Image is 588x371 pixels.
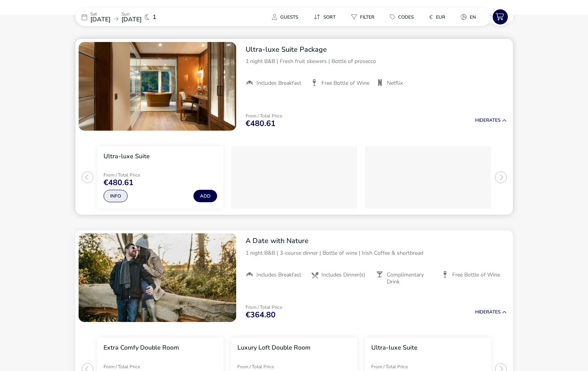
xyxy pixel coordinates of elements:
swiper-slide: 3 / 3 [361,143,495,212]
button: Filter [345,11,381,23]
swiper-slide: 1 / 1 [79,42,236,131]
span: 1 [153,14,156,20]
button: HideRates [475,310,507,315]
p: From / Total Price [104,173,170,177]
button: en [455,11,482,23]
naf-pibe-menu-bar-item: en [455,11,485,23]
swiper-slide: 1 / 3 [93,143,227,212]
button: Codes [384,11,420,23]
h3: Ultra-luxe Suite [371,344,418,352]
h3: Luxury Loft Double Room [237,344,311,352]
span: Filter [360,14,374,20]
swiper-slide: 1 / 1 [79,233,236,322]
button: Info [104,190,128,202]
p: From / Total Price [104,364,170,369]
span: €480.61 [246,120,276,128]
span: Netflix [387,80,403,87]
button: Sort [307,11,342,23]
p: From / Total Price [246,114,282,118]
h3: Ultra-luxe Suite [104,152,150,161]
span: Hide [475,309,486,315]
button: Add [193,190,217,202]
p: Sun [121,12,142,16]
naf-pibe-menu-bar-item: Codes [384,11,423,23]
span: [DATE] [90,15,111,24]
naf-pibe-menu-bar-item: €EUR [423,11,455,23]
div: Ultra-luxe Suite Package 1 night B&B | Fresh fruit skewers | Bottle of prosecco Includes Breakfas... [239,39,513,93]
p: From / Total Price [237,364,304,369]
h2: Ultra-luxe Suite Package [246,45,507,54]
naf-pibe-menu-bar-item: Filter [345,11,384,23]
p: Sat [90,12,111,16]
h2: A Date with Nature [246,236,507,245]
div: Sat[DATE]Sun[DATE]1 [75,8,192,26]
button: HideRates [475,118,507,123]
span: Includes Breakfast [256,80,301,87]
span: [DATE] [121,15,142,24]
span: en [470,14,476,20]
span: €364.80 [246,311,276,319]
div: A Date with Nature1 night B&B | 3-course dinner | Bottle of wine | Irish Coffee & shortbreadInclu... [239,230,513,292]
button: Guests [266,11,304,23]
span: Free Bottle of Wine [452,271,500,278]
h3: Extra Comfy Double Room [104,344,179,352]
p: 1 night B&B | 3-course dinner | Bottle of wine | Irish Coffee & shortbread [246,249,507,257]
naf-pibe-menu-bar-item: Guests [266,11,307,23]
span: €480.61 [104,179,133,187]
span: Guests [280,14,298,20]
i: € [429,13,433,21]
span: Hide [475,117,486,123]
span: Sort [323,14,335,20]
p: From / Total Price [371,364,438,369]
naf-pibe-menu-bar-item: Sort [307,11,345,23]
button: €EUR [423,11,451,23]
span: Includes Breakfast [256,271,301,278]
span: EUR [436,14,445,20]
p: From / Total Price [246,305,282,310]
p: 1 night B&B | Fresh fruit skewers | Bottle of prosecco [246,57,507,65]
span: Complimentary Drink [387,271,435,285]
span: Free Bottle of Wine [321,80,369,87]
span: Codes [398,14,414,20]
span: Includes Dinner(s) [321,271,365,278]
swiper-slide: 2 / 3 [227,143,361,212]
